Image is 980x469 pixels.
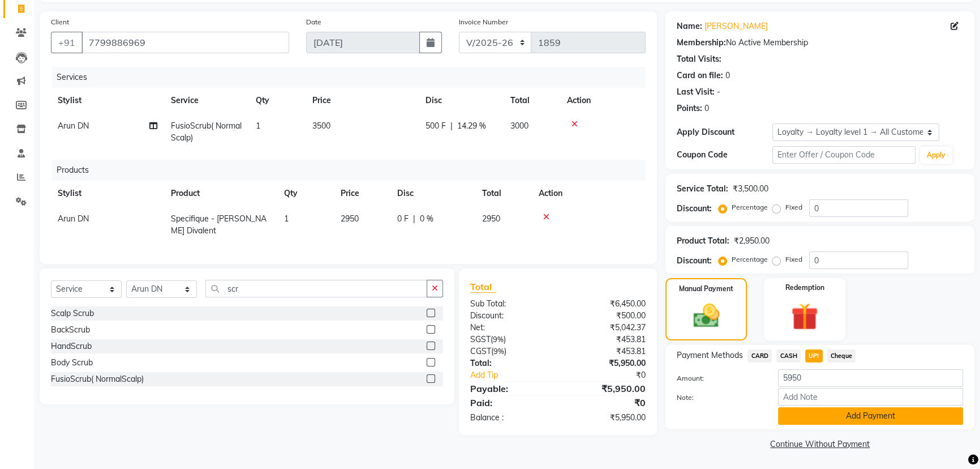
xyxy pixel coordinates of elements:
input: Amount [778,369,963,387]
label: Redemption [785,283,824,293]
div: ( ) [462,334,558,346]
span: 500 F [425,120,446,132]
div: Apply Discount [677,126,772,138]
th: Qty [277,181,334,206]
label: Date [306,17,321,27]
div: Name: [677,20,702,32]
span: SGST [470,334,491,344]
span: 1 [284,214,289,224]
div: - [717,86,720,98]
div: Card on file: [677,70,723,82]
div: 0 [725,70,730,82]
span: | [413,213,415,225]
span: Cheque [827,349,856,363]
div: ₹5,950.00 [558,412,654,424]
label: Fixed [785,202,802,212]
label: Amount: [668,373,770,383]
button: Add Payment [778,407,963,425]
th: Action [532,181,646,206]
th: Disc [390,181,475,206]
span: 1 [256,121,260,131]
label: Invoice Number [459,17,508,27]
div: Net: [462,322,558,334]
a: Add Tip [462,369,574,381]
div: Last Visit: [677,86,715,98]
div: No Active Membership [677,37,963,49]
span: | [450,120,453,132]
span: Specifique - [PERSON_NAME] Divalent [171,214,267,236]
th: Price [334,181,390,206]
div: ₹5,042.37 [558,322,654,334]
div: Total: [462,357,558,369]
span: 9% [493,335,504,344]
div: HandScrub [51,340,92,352]
div: ₹3,500.00 [733,183,768,195]
div: Paid: [462,396,558,410]
div: Discount: [462,310,558,322]
div: Body Scrub [51,357,93,369]
input: Search or Scan [205,280,427,297]
th: Disc [419,88,504,113]
div: Service Total: [677,183,728,195]
div: Sub Total: [462,298,558,310]
div: ₹5,950.00 [558,382,654,395]
span: 9% [493,347,504,356]
th: Price [306,88,419,113]
span: 3500 [312,121,330,131]
span: Payment Methods [677,349,743,361]
div: Balance : [462,412,558,424]
div: Payable: [462,382,558,395]
span: FusioScrub( NormalScalp) [171,121,242,143]
div: Discount: [677,203,712,215]
label: Client [51,17,69,27]
label: Manual Payment [679,284,733,294]
span: Arun DN [58,214,89,224]
th: Stylist [51,181,164,206]
th: Total [475,181,532,206]
div: ₹5,950.00 [558,357,654,369]
input: Enter Offer / Coupon Code [772,146,915,164]
th: Total [504,88,560,113]
div: Products [52,160,654,181]
div: Scalp Scrub [51,308,94,319]
span: CGST [470,346,491,356]
div: 0 [704,103,709,114]
div: ₹6,450.00 [558,298,654,310]
div: Product Total: [677,235,729,247]
div: ₹2,950.00 [734,235,770,247]
button: +91 [51,32,83,53]
div: ₹453.81 [558,334,654,346]
div: ₹0 [574,369,654,381]
input: Add Note [778,388,963,406]
span: 2950 [341,214,359,224]
div: ₹453.81 [558,346,654,357]
div: Services [52,67,654,88]
input: Search by Name/Mobile/Email/Code [81,32,289,53]
label: Note: [668,393,770,403]
span: 2950 [482,214,500,224]
div: Points: [677,103,702,114]
img: _gift.svg [783,300,827,334]
th: Stylist [51,88,164,113]
div: BackScrub [51,324,90,336]
span: 3000 [510,121,528,131]
th: Product [164,181,277,206]
button: Apply [920,147,952,164]
span: CASH [776,349,801,363]
th: Service [164,88,249,113]
span: UPI [805,349,823,363]
span: Arun DN [58,121,89,131]
label: Percentage [732,202,768,212]
span: Total [470,281,496,293]
label: Fixed [785,254,802,265]
div: Coupon Code [677,149,772,161]
div: Discount: [677,255,712,267]
div: ( ) [462,346,558,357]
span: 0 % [420,213,433,225]
span: 14.29 % [457,120,486,132]
div: FusioScrub( NormalScalp) [51,373,144,385]
div: Membership: [677,37,726,49]
div: Total Visits: [677,53,721,65]
img: _cash.svg [685,301,728,331]
div: ₹500.00 [558,310,654,322]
